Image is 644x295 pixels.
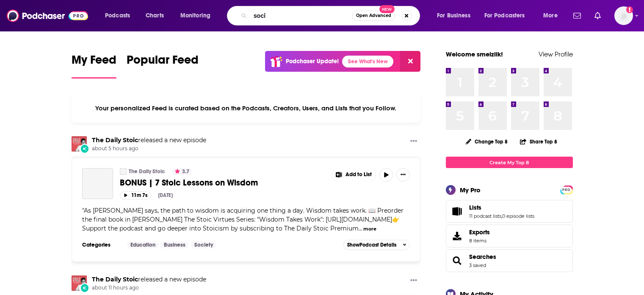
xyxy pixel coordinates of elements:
[72,53,116,79] a: My Feed
[92,275,138,283] a: The Daily Stoic
[82,168,113,199] a: BONUS | 7 Stoic Lessons on Wisdom
[469,204,481,211] span: Lists
[160,242,189,248] a: Business
[449,205,466,217] a: Lists
[92,284,206,292] span: about 11 hours ago
[570,8,584,23] a: Show notifications dropdown
[539,50,573,58] a: View Profile
[345,171,372,178] span: Add to List
[520,133,558,150] button: Share Top 8
[286,58,339,65] p: Podchaser Update!
[502,213,534,219] a: 0 episode lists
[172,168,192,175] button: 3.7
[72,275,87,291] img: The Daily Stoic
[80,144,89,153] div: New Episode
[127,53,199,72] span: Popular Feed
[92,275,206,284] h3: released a new episode
[543,10,558,22] span: More
[356,14,391,18] span: Open Advanced
[379,5,395,13] span: New
[146,10,164,22] span: Charts
[120,191,151,199] button: 11m 7s
[72,136,87,152] img: The Daily Stoic
[431,9,481,22] button: open menu
[561,187,572,193] span: PRO
[72,94,421,123] div: Your personalized Feed is curated based on the Podcasts, Creators, Users, and Lists that you Follow.
[501,213,502,219] span: ,
[342,56,393,67] a: See What's New
[449,230,466,242] span: Exports
[82,207,404,232] span: As [PERSON_NAME] says, the path to wisdom is acquiring one thing a day. Wisdom takes work. 📖 Preo...
[469,262,486,268] a: 3 saved
[99,9,141,22] button: open menu
[469,228,490,236] span: Exports
[72,53,116,72] span: My Feed
[332,168,376,182] button: Show More Button
[347,242,396,248] span: Show Podcast Details
[180,10,210,22] span: Monitoring
[235,6,428,25] div: Search podcasts, credits, & more...
[7,8,88,24] img: Podchaser - Follow, Share and Rate Podcasts
[105,10,130,22] span: Podcasts
[359,225,362,232] span: ...
[120,177,326,188] a: BONUS | 7 Stoic Lessons on Wisdom
[614,6,633,25] img: User Profile
[174,9,221,22] button: open menu
[343,240,410,250] button: ShowPodcast Details
[479,9,537,22] button: open menu
[140,9,169,22] a: Charts
[352,11,395,21] button: Open AdvancedNew
[484,10,525,22] span: For Podcasters
[437,10,470,22] span: For Business
[191,242,216,248] a: Society
[461,136,513,147] button: Change Top 8
[120,168,127,175] a: The Daily Stoic
[614,6,633,25] span: Logged in as smeizlik
[82,242,120,248] h3: Categories
[469,204,534,211] a: Lists
[446,225,573,247] a: Exports
[129,168,165,175] a: The Daily Stoic
[446,249,573,272] span: Searches
[469,238,490,244] span: 8 items
[446,200,573,223] span: Lists
[396,168,410,182] button: Show More Button
[82,207,404,232] span: "
[626,6,633,13] svg: Add a profile image
[446,157,573,168] a: Create My Top 8
[449,255,466,267] a: Searches
[561,186,572,193] a: PRO
[469,213,501,219] a: 11 podcast lists
[407,275,420,286] button: Show More Button
[120,177,258,188] span: BONUS | 7 Stoic Lessons on Wisdom
[250,9,352,22] input: Search podcasts, credits, & more...
[92,136,206,144] h3: released a new episode
[92,145,206,152] span: about 5 hours ago
[80,283,89,292] div: New Episode
[446,50,503,58] a: Welcome smeizlik!
[591,8,604,23] a: Show notifications dropdown
[158,192,173,198] div: [DATE]
[407,136,420,147] button: Show More Button
[127,53,199,79] a: Popular Feed
[92,136,138,144] a: The Daily Stoic
[614,6,633,25] button: Show profile menu
[363,225,376,233] button: more
[127,242,159,248] a: Education
[460,186,481,194] div: My Pro
[469,253,496,261] a: Searches
[537,9,568,22] button: open menu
